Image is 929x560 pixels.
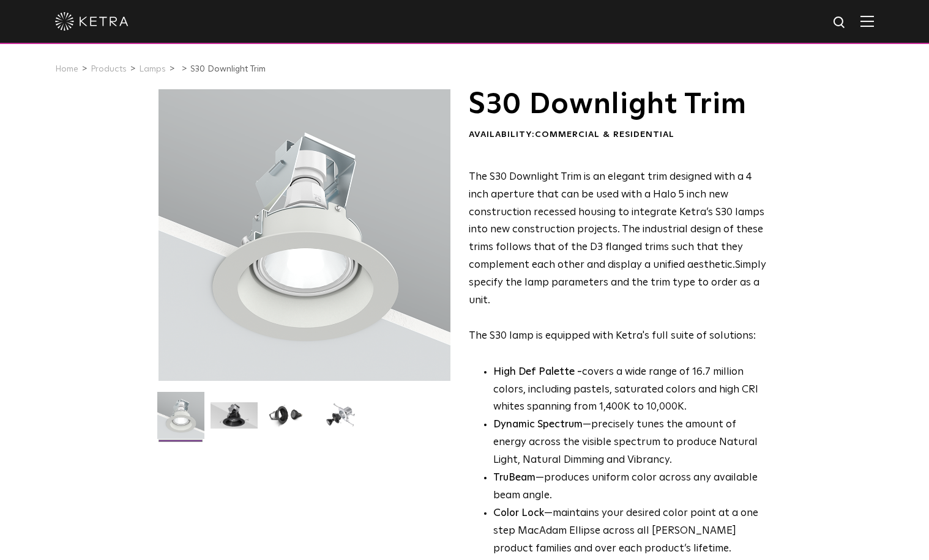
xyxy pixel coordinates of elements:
li: —produces uniform color across any available beam angle. [493,470,767,505]
h1: S30 Downlight Trim [469,89,767,120]
li: —precisely tunes the amount of energy across the visible spectrum to produce Natural Light, Natur... [493,416,767,470]
img: S30 Halo Downlight_Hero_Black_Gradient [211,402,258,438]
a: Home [55,65,78,73]
img: ketra-logo-2019-white [55,12,129,31]
span: Commercial & Residential [535,130,674,139]
strong: TruBeam [493,473,535,483]
a: S30 Downlight Trim [190,65,266,73]
img: S30 Halo Downlight_Table Top_Black [264,402,311,438]
span: Simply specify the lamp parameters and the trim type to order as a unit.​ [469,260,766,306]
img: S30 Halo Downlight_Exploded_Black [317,402,364,438]
span: The S30 Downlight Trim is an elegant trim designed with a 4 inch aperture that can be used with a... [469,172,764,270]
strong: Dynamic Spectrum [493,419,583,430]
strong: High Def Palette - [493,367,582,377]
a: Products [91,65,127,73]
p: The S30 lamp is equipped with Ketra's full suite of solutions: [469,169,767,345]
a: Lamps [139,65,166,73]
img: Hamburger%20Nav.svg [860,15,874,27]
div: Availability: [469,129,767,141]
p: covers a wide range of 16.7 million colors, including pastels, saturated colors and high CRI whit... [493,364,767,417]
img: S30-DownlightTrim-2021-Web-Square [157,392,204,448]
li: —maintains your desired color point at a one step MacAdam Ellipse across all [PERSON_NAME] produc... [493,505,767,558]
strong: Color Lock [493,508,544,518]
img: search icon [832,15,848,31]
